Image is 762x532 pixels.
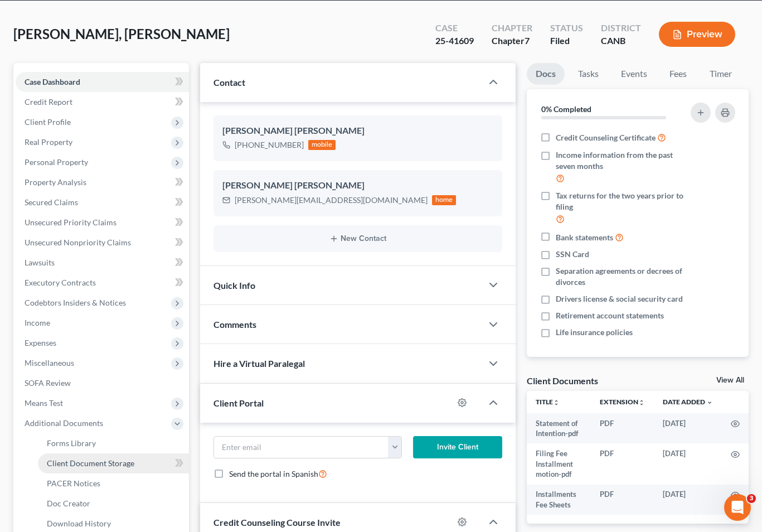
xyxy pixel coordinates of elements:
span: SSN Card [556,249,589,260]
span: Personal Property [25,157,88,167]
td: PDF [591,443,654,484]
strong: 0% Completed [541,104,591,114]
i: unfold_more [638,399,645,406]
span: Retirement account statements [556,310,664,321]
span: Client Document Storage [47,458,134,468]
span: Hire a Virtual Paralegal [213,358,305,369]
a: Unsecured Nonpriority Claims [16,233,189,253]
div: Filed [550,35,583,47]
span: Client Profile [25,117,71,127]
div: Chapter [492,35,532,47]
td: Installments Fee Sheets [527,485,591,515]
span: Client Portal [213,398,264,408]
span: Separation agreements or decrees of divorces [556,265,684,288]
span: Secured Claims [25,197,78,207]
a: Case Dashboard [16,72,189,92]
span: Executory Contracts [25,278,96,287]
a: Events [612,63,656,85]
div: mobile [308,140,336,150]
span: [PERSON_NAME], [PERSON_NAME] [13,26,230,42]
div: Client Documents [527,375,598,386]
a: Executory Contracts [16,273,189,293]
a: Tasks [569,63,608,85]
i: unfold_more [553,399,560,406]
span: PACER Notices [47,478,100,488]
span: Miscellaneous [25,358,74,367]
div: [PERSON_NAME][EMAIL_ADDRESS][DOMAIN_NAME] [235,195,428,206]
span: 3 [747,494,756,503]
span: Contact [213,77,245,88]
i: expand_more [706,399,713,406]
button: New Contact [222,234,493,243]
span: Income information from the past seven months [556,149,684,172]
span: Comments [213,319,256,330]
a: Timer [701,63,741,85]
span: Additional Documents [25,418,103,428]
span: Unsecured Nonpriority Claims [25,238,131,247]
a: Lawsuits [16,253,189,273]
div: [PERSON_NAME] [PERSON_NAME] [222,124,493,138]
td: [DATE] [654,443,722,484]
td: Statement of Intention-pdf [527,413,591,444]
span: Send the portal in Spanish [229,469,318,478]
span: Income [25,318,50,327]
div: 25-41609 [435,35,474,47]
div: CANB [601,35,641,47]
input: Enter email [214,437,389,458]
span: Forms Library [47,438,96,448]
a: Docs [527,63,565,85]
span: Tax returns for the two years prior to filing [556,190,684,212]
button: Invite Client [413,436,502,458]
span: SOFA Review [25,378,71,388]
div: District [601,22,641,35]
span: Credit Counseling Course Invite [213,517,341,528]
div: [PHONE_NUMBER] [235,139,304,151]
td: [DATE] [654,485,722,515]
div: home [432,195,457,205]
span: Doc Creator [47,499,90,508]
span: Quick Info [213,280,255,291]
div: [PERSON_NAME] [PERSON_NAME] [222,179,493,192]
a: Secured Claims [16,192,189,212]
span: Unsecured Priority Claims [25,217,117,227]
div: Chapter [492,22,532,35]
span: Property Analysis [25,177,86,187]
span: Credit Report [25,97,72,107]
span: Bank statements [556,232,613,243]
span: Real Property [25,137,72,147]
span: Drivers license & social security card [556,293,683,304]
span: Means Test [25,398,63,408]
a: Client Document Storage [38,453,189,473]
span: Life insurance policies [556,327,633,338]
a: Date Added expand_more [663,398,713,406]
span: Credit Counseling Certificate [556,132,656,143]
span: Lawsuits [25,258,55,267]
td: Filing Fee Installment motion-pdf [527,443,591,484]
a: Extensionunfold_more [600,398,645,406]
span: Download History [47,519,111,528]
span: Case Dashboard [25,77,80,86]
a: Forms Library [38,433,189,453]
a: Unsecured Priority Claims [16,212,189,233]
td: PDF [591,485,654,515]
div: Status [550,22,583,35]
td: [DATE] [654,413,722,444]
button: Preview [659,22,735,47]
iframe: Intercom live chat [724,494,751,521]
a: View All [716,376,744,384]
a: Fees [661,63,696,85]
td: PDF [591,413,654,444]
span: Codebtors Insiders & Notices [25,298,126,307]
a: PACER Notices [38,473,189,494]
a: Titleunfold_more [536,398,560,406]
a: Credit Report [16,92,189,112]
a: Doc Creator [38,494,189,514]
div: Case [435,22,474,35]
span: Expenses [25,338,56,347]
a: Property Analysis [16,172,189,192]
a: SOFA Review [16,373,189,393]
span: 7 [525,35,530,46]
